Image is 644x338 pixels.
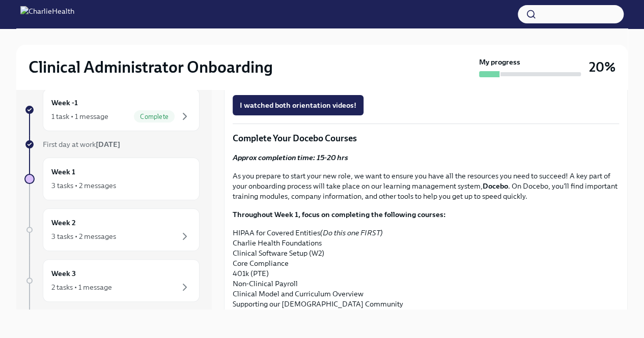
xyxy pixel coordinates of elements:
strong: Throughout Week 1, focus on completing the following courses: [233,210,446,219]
h6: Week 3 [51,268,76,279]
a: Week -11 task • 1 messageComplete [24,88,200,131]
strong: [DATE] [96,140,120,149]
strong: Approx completion time: 15-20 hrs [233,153,348,162]
span: First day at work [43,140,120,149]
div: 2 tasks • 1 message [51,282,112,292]
div: 1 task • 1 message [51,111,108,121]
img: CharlieHealth [20,6,74,22]
em: (Do this one FIRST) [320,228,383,237]
a: First day at work[DATE] [24,139,200,149]
h6: Week 2 [51,217,76,228]
strong: Docebo [483,181,508,191]
p: Complete Your Docebo Courses [233,132,619,144]
strong: My progress [479,57,520,67]
span: I watched both orientation videos! [240,100,356,110]
div: 3 tasks • 2 messages [51,231,116,241]
h6: Week 1 [51,166,75,177]
h2: Clinical Administrator Onboarding [29,57,273,77]
a: Week 23 tasks • 2 messages [24,208,200,251]
a: Week 13 tasks • 2 messages [24,158,200,200]
button: I watched both orientation videos! [233,95,363,115]
a: Week 32 tasks • 1 message [24,259,200,302]
p: As you prepare to start your new role, we want to ensure you have all the resources you need to s... [233,171,619,201]
h6: Week -1 [51,97,78,108]
p: HIPAA for Covered Entities Charlie Health Foundations Clinical Software Setup (W2) Core Complianc... [233,228,619,309]
span: Complete [134,113,175,120]
h3: 20% [589,58,615,76]
div: 3 tasks • 2 messages [51,180,116,191]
